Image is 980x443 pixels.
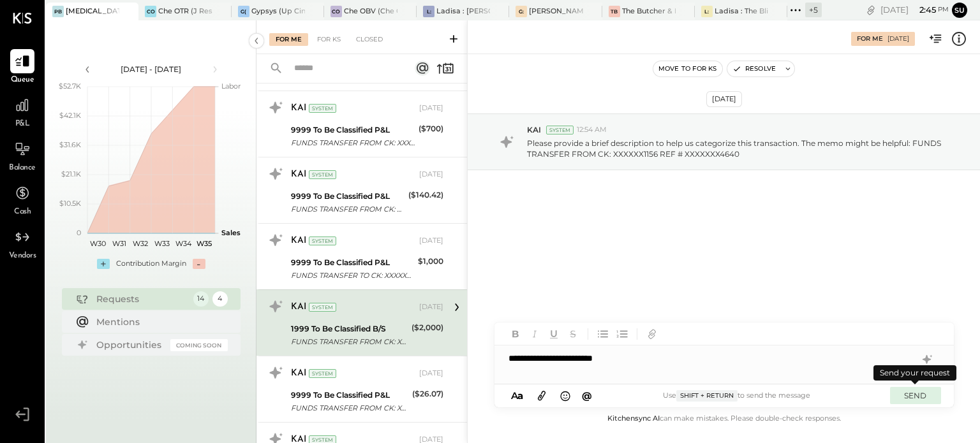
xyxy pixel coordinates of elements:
div: G( [238,6,249,17]
div: Gypsys (Up Cincinnati LLC) - Ignite [251,6,305,17]
div: CO [330,6,342,17]
div: ($26.07) [412,388,443,400]
div: Closed [350,33,389,46]
div: Ladisa : The Blind Pig [715,6,768,17]
button: Italic [526,326,543,342]
a: P&L [1,93,44,130]
div: [DATE] [419,368,443,379]
span: KAI [527,124,541,135]
div: System [309,369,336,378]
div: Opportunities [96,338,164,351]
div: copy link [865,3,877,17]
div: - [193,259,205,269]
button: @ [578,388,596,403]
button: Unordered List [595,326,611,342]
div: System [309,303,336,312]
div: TB [609,6,620,17]
div: KAI [291,168,306,181]
div: [DATE] [419,103,443,113]
text: W33 [154,239,169,248]
button: Ordered List [614,326,630,342]
div: $1,000 [418,255,443,268]
button: Underline [546,326,562,342]
a: Cash [1,181,44,218]
div: FUNDS TRANSFER TO CK: XXXXXX3867 REF # XXXXXXX5077 [291,269,414,282]
span: 2 : 45 [910,4,936,16]
span: 12:54 AM [577,125,607,135]
div: + [97,259,110,269]
div: KAI [291,102,306,115]
div: For Me [269,33,308,46]
div: [MEDICAL_DATA] (JSI LLC) - Ignite [66,6,119,17]
div: Mentions [96,316,221,328]
p: Please provide a brief description to help us categorize this transaction. The memo might be help... [527,138,947,159]
div: FUNDS TRANSFER FROM CK: XXXXXX1156 REF # XXXXXXX4640 [291,335,408,348]
div: [DATE] [706,91,742,107]
text: Sales [221,228,241,237]
div: KAI [291,301,306,314]
text: $10.5K [59,199,81,208]
button: Aa [507,389,528,403]
button: SEND [890,387,941,404]
div: [DATE] [880,4,949,16]
a: Vendors [1,225,44,262]
div: ($700) [419,122,443,135]
div: + 5 [805,3,822,17]
text: $52.7K [59,82,81,91]
text: W32 [133,239,148,248]
div: FUNDS TRANSFER FROM CK: XXXXXX3895 REF # XXXXXXX0150 [291,203,405,215]
div: L: [701,6,713,17]
div: Requests [96,293,187,305]
div: 14 [193,291,209,307]
div: [DATE] [419,302,443,312]
div: For Me [857,34,883,43]
div: Send your request [873,365,956,381]
div: For KS [311,33,347,46]
div: 4 [212,291,228,307]
div: [DATE] [419,170,443,180]
button: Move to for ks [653,61,722,76]
div: [PERSON_NAME]'s : [PERSON_NAME]'s [529,6,583,17]
div: System [309,170,336,179]
a: Balance [1,137,44,174]
div: Coming Soon [170,339,228,351]
div: 9999 To Be Classified P&L [291,124,415,136]
span: Cash [14,207,31,218]
div: System [546,126,574,134]
button: Strikethrough [565,326,581,342]
span: P&L [15,119,30,130]
button: Resolve [727,61,781,76]
span: @ [582,389,592,402]
a: Queue [1,49,44,86]
text: 0 [77,228,81,237]
div: ($2,000) [412,321,443,334]
div: 9999 To Be Classified P&L [291,190,405,203]
div: [DATE] - [DATE] [97,64,205,75]
div: G: [516,6,527,17]
text: Labor [221,82,241,91]
div: 9999 To Be Classified P&L [291,256,414,269]
div: System [309,236,336,245]
button: su [952,3,967,18]
span: pm [938,5,949,14]
div: 9999 To Be Classified P&L [291,389,408,402]
div: 1999 To Be Classified B/S [291,323,408,335]
div: [DATE] [419,236,443,246]
div: System [309,104,336,113]
text: $21.1K [61,170,81,178]
button: Bold [507,326,524,342]
div: PB [52,6,64,17]
div: Use to send the message [596,390,877,402]
span: Vendors [9,251,36,262]
div: CO [145,6,156,17]
text: W34 [175,239,191,248]
div: Contribution Margin [116,259,186,269]
div: ($140.42) [408,189,443,201]
text: W31 [112,239,126,248]
div: The Butcher & Barrel (L Argento LLC) - [GEOGRAPHIC_DATA] [622,6,676,17]
div: Che OBV (Che OBV LLC) - Ignite [344,6,397,17]
text: $31.6K [59,140,81,149]
div: FUNDS TRANSFER FROM CK: XXXXXX7993 REF # XXXXXXX4019 [291,136,415,149]
div: [DATE] [887,34,909,43]
span: Shift + Return [676,390,738,402]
